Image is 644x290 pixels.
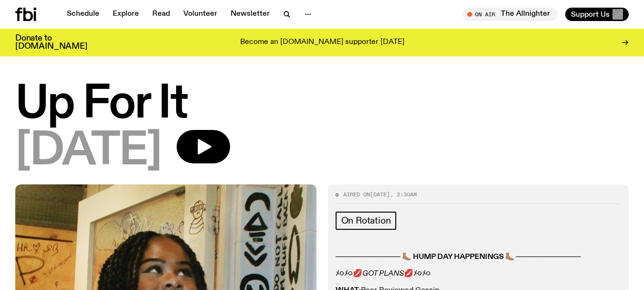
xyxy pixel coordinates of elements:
p: ﾒ૦ﾒ૦💋 💋ﾒ૦ﾒ૦ [336,269,622,279]
span: [DATE] [370,191,390,198]
a: Read [147,8,176,21]
em: GOT PLANS [362,270,404,278]
a: Volunteer [178,8,223,21]
button: On AirThe Allnighter [463,8,558,21]
button: Support Us [565,8,629,21]
a: Newsletter [225,8,275,21]
a: On Rotation [336,212,397,230]
h1: Up For It [15,83,629,126]
a: Explore [107,8,145,21]
strong: ──────────── 🦶🏽 HUMP DAY HAPPENINGS 🦶🏽 ──────────── [336,253,581,261]
span: , 2:30am [390,191,417,198]
a: Schedule [61,8,105,21]
p: Become an [DOMAIN_NAME] supporter [DATE] [240,38,404,47]
span: Support Us [571,10,610,19]
h3: Donate to [DOMAIN_NAME] [15,34,87,51]
span: On Rotation [341,215,391,226]
span: [DATE] [15,130,161,173]
span: Aired on [343,191,370,198]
